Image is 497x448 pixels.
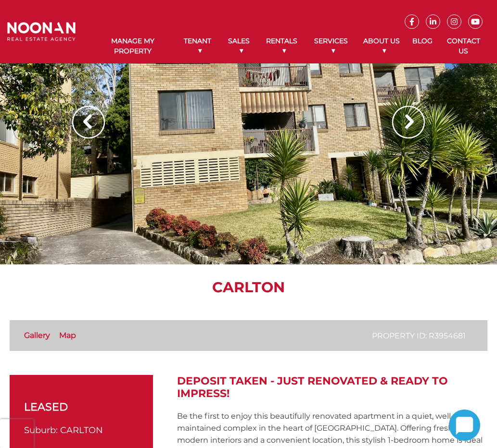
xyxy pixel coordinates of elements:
h2: DEPOSIT TAKEN - Just Renovated & Ready to Impress! [177,375,487,400]
span: Suburb: [24,425,58,436]
img: Noonan Real Estate Agency [7,22,76,41]
a: Map [59,331,76,340]
a: Blog [408,29,437,53]
p: Property ID: R3954681 [372,330,466,342]
a: Tenant [176,29,219,63]
a: About Us [356,29,408,63]
a: Services [306,29,356,63]
h1: CARLTON [10,279,487,296]
a: Gallery [24,331,50,340]
a: Sales [219,29,257,63]
img: Arrow slider [392,106,425,138]
span: CARLTON [60,425,103,436]
a: Manage My Property [90,29,176,63]
a: Contact Us [437,29,490,63]
img: Arrow slider [72,106,105,138]
a: Rentals [258,29,306,63]
span: leased [24,399,68,415]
